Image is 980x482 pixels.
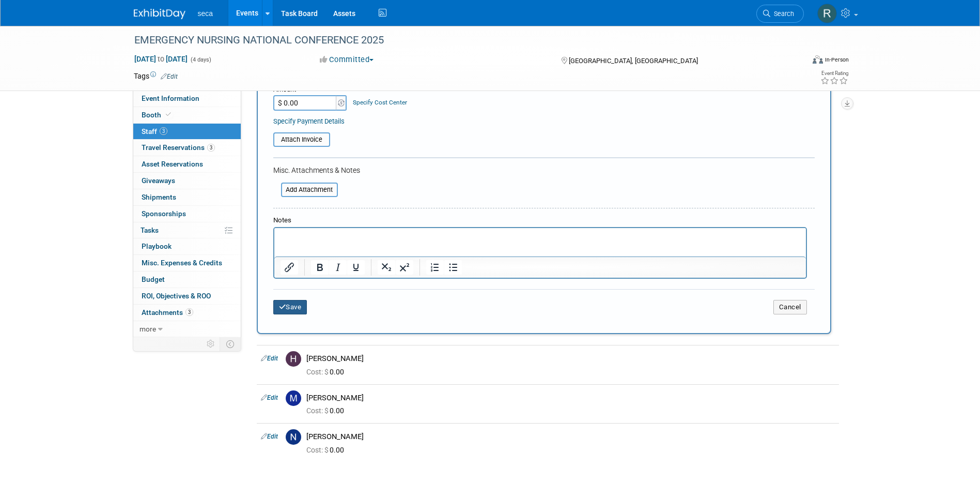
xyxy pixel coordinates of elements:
span: Staff [142,127,167,135]
a: Attachments3 [133,305,241,321]
button: Bullet list [444,260,462,275]
a: Event Information [133,91,241,107]
span: Giveaways [142,176,175,185]
img: ExhibitDay [134,9,185,19]
td: Toggle Event Tabs [220,337,241,351]
span: Cost: $ [306,368,330,376]
span: Travel Reservations [142,143,215,152]
span: 0.00 [306,406,348,415]
a: Shipments [133,189,241,205]
a: Edit [261,355,278,362]
span: 0.00 [306,368,348,376]
a: more [133,321,241,337]
span: 0.00 [306,446,348,454]
a: Budget [133,272,241,288]
img: Format-Inperson.png [813,55,823,64]
span: seca [198,9,213,18]
span: to [156,55,166,63]
a: Specify Payment Details [273,117,345,125]
button: Cancel [773,300,807,314]
a: Asset Reservations [133,156,241,172]
img: M.jpg [286,390,301,406]
td: Personalize Event Tab Strip [202,337,220,351]
div: Event Rating [820,71,848,76]
span: Event Information [142,94,199,102]
span: 3 [207,144,215,152]
div: EMERGENCY NURSING NATIONAL CONFERENCE 2025 [131,31,788,50]
button: Committed [316,54,378,65]
button: Bold [311,260,329,275]
span: Cost: $ [306,446,330,454]
a: Staff3 [133,124,241,140]
button: Subscript [378,260,395,275]
div: [PERSON_NAME] [306,393,835,403]
span: Search [770,10,794,18]
div: [PERSON_NAME] [306,354,835,364]
span: Attachments [142,308,193,317]
a: Edit [161,73,178,80]
a: Edit [261,394,278,401]
span: Cost: $ [306,406,330,415]
a: Tasks [133,222,241,238]
i: Booth reservation complete [166,112,171,117]
span: Tasks [141,226,159,234]
span: Booth [142,111,173,119]
span: Shipments [142,193,176,201]
a: Edit [261,433,278,440]
a: Booth [133,107,241,123]
span: 3 [160,127,167,135]
div: Event Format [743,54,849,69]
div: Misc. Attachments & Notes [273,165,815,175]
span: more [139,325,156,333]
a: Sponsorships [133,206,241,222]
button: Insert/edit link [281,260,298,275]
span: [DATE] [DATE] [134,54,188,64]
span: (4 days) [190,56,211,63]
button: Save [273,300,307,314]
button: Superscript [396,260,413,275]
img: Rachel Jordan [817,4,837,23]
div: In-Person [825,56,849,64]
a: Specify Cost Center [353,99,407,106]
td: Tags [134,71,178,81]
iframe: Rich Text Area [274,228,806,257]
a: Playbook [133,238,241,254]
span: Misc. Expenses & Credits [142,259,222,267]
a: Misc. Expenses & Credits [133,255,241,271]
span: Sponsorships [142,209,186,218]
span: Budget [142,275,165,283]
img: H.jpg [286,351,301,367]
div: [PERSON_NAME] [306,432,835,442]
button: Numbered list [426,260,444,275]
a: Travel Reservations3 [133,140,241,156]
span: 3 [185,308,193,316]
div: Notes [273,216,807,225]
span: Asset Reservations [142,160,203,168]
button: Underline [347,260,365,275]
span: ROI, Objectives & ROO [142,292,211,300]
a: ROI, Objectives & ROO [133,288,241,304]
span: [GEOGRAPHIC_DATA], [GEOGRAPHIC_DATA] [569,57,698,65]
img: N.jpg [286,429,301,445]
a: Giveaways [133,173,241,189]
a: Search [756,5,804,23]
button: Italic [329,260,347,275]
span: Playbook [142,242,172,250]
